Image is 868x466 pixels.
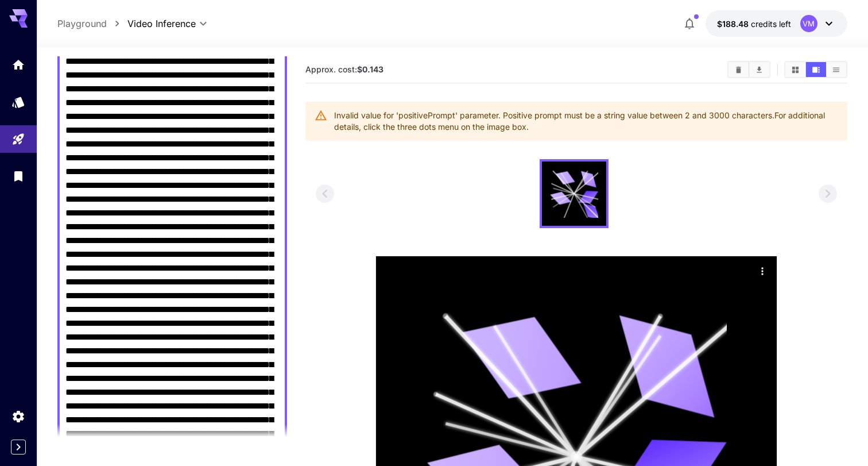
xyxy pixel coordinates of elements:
[57,17,127,30] nav: breadcrumb
[334,105,838,137] div: Invalid value for 'positivePrompt' parameter. Positive prompt must be a string value between 2 an...
[127,17,196,30] span: Video Inference
[727,61,770,78] div: Clear AllDownload All
[784,61,847,78] div: Show media in grid viewShow media in video viewShow media in list view
[305,64,383,74] span: Approx. cost:
[11,132,25,147] div: Playground
[717,18,791,30] div: $188.48423
[717,19,751,29] span: $188.48
[706,10,847,37] button: $188.48423VM
[11,169,25,183] div: Library
[11,440,26,455] button: Expand sidebar
[11,57,25,72] div: Home
[785,62,805,77] button: Show media in grid view
[11,409,25,423] div: Settings
[751,19,791,29] span: credits left
[800,15,817,32] div: VM
[806,62,826,77] button: Show media in video view
[754,262,771,279] div: Actions
[728,62,749,77] button: Clear All
[826,62,846,77] button: Show media in list view
[749,62,769,77] button: Download All
[11,95,25,109] div: Models
[357,64,383,74] b: $0.143
[57,17,107,30] a: Playground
